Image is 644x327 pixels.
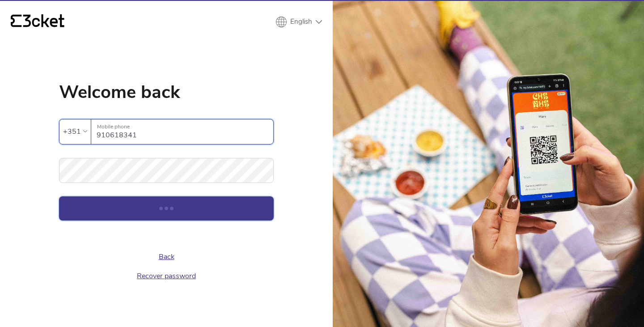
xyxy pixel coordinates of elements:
[11,14,64,30] a: {' '}
[137,271,196,281] a: Recover password
[59,83,274,101] h1: Welcome back
[159,252,174,262] a: Back
[59,196,274,221] button: Sign in
[59,158,274,173] label: Password
[63,125,81,138] div: +351
[91,119,273,134] label: Mobile phone
[97,119,273,144] input: Mobile phone
[11,15,21,27] g: {' '}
